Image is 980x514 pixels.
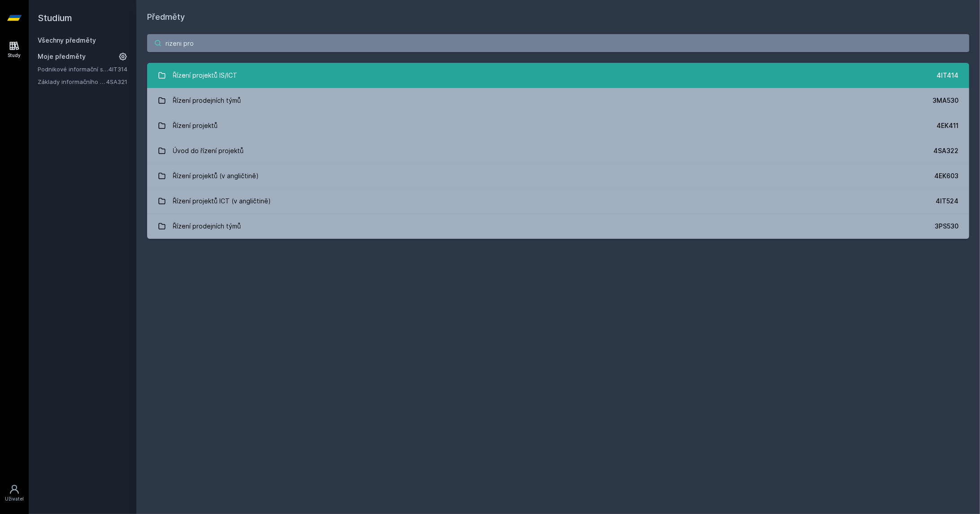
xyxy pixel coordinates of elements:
[147,189,969,214] a: Řízení projektů ICT (v angličtině) 4IT524
[109,66,127,73] a: 4IT314
[173,66,238,84] div: Řízení projektů IS/ICT
[38,77,106,86] a: Základy informačního managementu
[147,34,969,52] input: Název nebo ident předmětu…
[173,192,271,210] div: Řízení projektů ICT (v angličtině)
[38,52,86,61] span: Moje předměty
[147,214,969,239] a: Řízení prodejních týmů 3PS530
[147,11,969,23] h1: Předměty
[936,197,958,206] div: 4IT524
[5,496,24,502] div: Uživatel
[173,217,241,235] div: Řízení prodejních týmů
[2,479,27,507] a: Uživatel
[173,167,259,185] div: Řízení projektů (v angličtině)
[147,113,969,138] a: Řízení projektů 4EK411
[38,36,96,44] a: Všechny předměty
[932,96,958,105] div: 3MA530
[106,78,127,85] a: 4SA321
[933,146,958,155] div: 4SA322
[147,138,969,163] a: Úvod do řízení projektů 4SA322
[173,92,241,110] div: Řízení prodejních týmů
[8,52,21,59] div: Study
[935,222,958,231] div: 3PS530
[147,163,969,189] a: Řízení projektů (v angličtině) 4EK603
[38,65,109,74] a: Podnikové informační systémy
[173,142,244,160] div: Úvod do řízení projektů
[147,63,969,88] a: Řízení projektů IS/ICT 4IT414
[936,121,958,130] div: 4EK411
[934,171,958,180] div: 4EK603
[173,117,218,135] div: Řízení projektů
[936,71,958,80] div: 4IT414
[147,88,969,113] a: Řízení prodejních týmů 3MA530
[2,36,27,63] a: Study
